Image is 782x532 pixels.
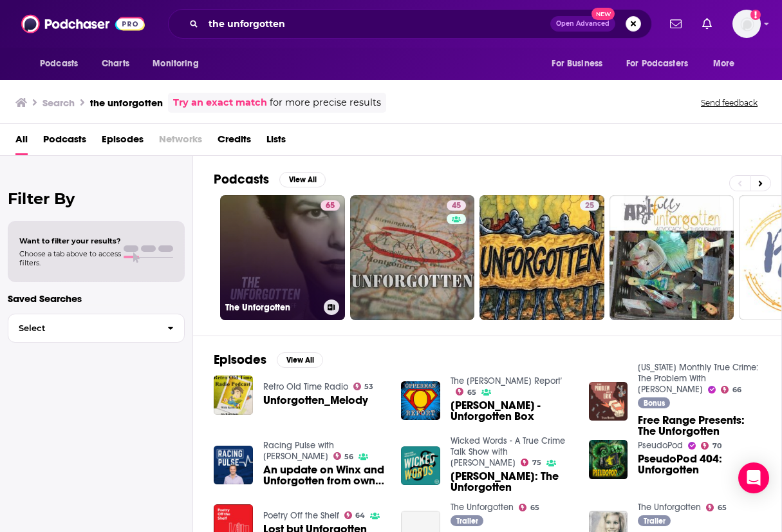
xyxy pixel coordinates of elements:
button: Send feedback [697,97,761,108]
a: Credits [218,129,251,155]
a: 45 [447,200,466,211]
div: Open Intercom Messenger [738,462,769,493]
a: PseudoPod 404: Unforgotten [638,453,761,475]
a: Show notifications dropdown [665,13,687,35]
h2: Filter By [8,189,185,208]
span: Logged in as AirwaveMedia [732,10,761,38]
span: [PERSON_NAME]: The Unforgotten [451,471,573,493]
button: open menu [31,52,95,76]
span: 75 [532,460,541,466]
a: 65 [706,504,727,511]
a: Charts [93,52,137,76]
a: 53 [353,383,374,390]
a: PseudoPod [638,440,683,451]
a: Retro Old Time Radio [263,381,348,392]
img: Carol Dawson: The Unforgotten [401,446,440,486]
a: 64 [344,511,366,519]
a: 66 [721,386,741,394]
span: 65 [530,505,539,511]
h3: The Unforgotten [225,302,319,313]
span: Podcasts [40,55,78,73]
span: 70 [712,443,721,449]
h3: Search [42,97,75,109]
img: Lydie Denier - Unforgotten Box [401,381,440,421]
span: Select [8,324,157,332]
h2: Episodes [214,352,266,368]
a: Unforgotten_Melody [263,395,368,406]
a: Racing Pulse with Michael Felgate [263,440,334,462]
a: Try an exact match [173,95,267,110]
a: Poetry Off the Shelf [263,510,339,521]
span: Networks [159,129,202,155]
a: Podcasts [43,129,86,155]
a: Lists [266,129,286,155]
span: Bonus [644,399,665,407]
a: 75 [521,459,541,466]
span: Monitoring [153,55,198,73]
button: Show profile menu [732,10,761,38]
img: Podchaser - Follow, Share and Rate Podcasts [21,12,145,36]
span: 56 [344,454,353,460]
a: PodcastsView All [214,171,326,187]
span: More [713,55,735,73]
a: The Unforgotten [451,502,514,513]
span: Open Advanced [556,21,610,27]
div: Search podcasts, credits, & more... [168,9,652,39]
button: View All [277,352,323,368]
span: Want to filter your results? [19,236,121,245]
button: open menu [618,52,707,76]
button: open menu [144,52,215,76]
span: For Business [552,55,602,73]
span: 53 [364,384,373,390]
a: 65The Unforgotten [220,195,345,320]
a: 70 [701,442,721,450]
button: Select [8,314,185,343]
a: The Opperman Report' [451,375,562,386]
img: Free Range Presents: The Unforgotten [589,382,628,421]
span: Choose a tab above to access filters. [19,249,121,267]
p: Saved Searches [8,292,185,305]
button: Open AdvancedNew [550,16,615,32]
a: 45 [350,195,475,320]
input: Search podcasts, credits, & more... [203,14,550,34]
span: Episodes [102,129,144,155]
span: [PERSON_NAME] - Unforgotten Box [451,400,573,422]
a: Lydie Denier - Unforgotten Box [451,400,573,422]
img: PseudoPod 404: Unforgotten [589,440,628,479]
a: The Unforgotten [638,502,701,513]
span: for more precise results [270,95,381,110]
img: Unforgotten_Melody [214,375,253,415]
a: 56 [333,452,354,460]
a: 25 [580,200,599,211]
button: open menu [704,52,751,76]
svg: Add a profile image [750,10,761,20]
img: An update on Winx and Unforgotten from owner Peter Tighe. Will Unforgotten line up against her su... [214,446,253,485]
a: 25 [479,195,604,320]
span: 65 [467,390,476,395]
img: User Profile [732,10,761,38]
span: Trailer [644,517,666,525]
span: All [15,129,28,155]
span: Charts [102,55,129,73]
a: Free Range Presents: The Unforgotten [638,415,761,437]
a: 65 [321,200,340,211]
h3: the unforgotten [90,97,163,109]
a: An update on Winx and Unforgotten from owner Peter Tighe. Will Unforgotten line up against her su... [263,464,386,486]
a: Texas Monthly True Crime: The Problem With Erik [638,362,758,395]
a: 65 [456,388,476,395]
a: 65 [519,504,539,511]
h2: Podcasts [214,171,269,187]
